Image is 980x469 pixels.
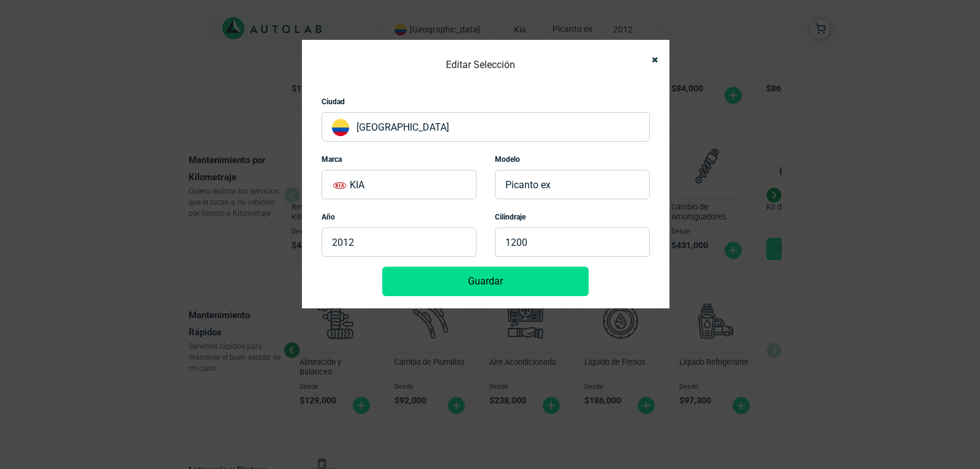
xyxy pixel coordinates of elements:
[495,170,650,199] p: PICANTO EX
[495,227,650,257] p: 1200
[322,212,335,223] label: Año
[495,154,520,165] label: Modelo
[322,96,345,107] label: Ciudad
[322,227,477,257] p: 2012
[446,56,515,74] h4: Editar Selección
[322,154,342,165] label: Marca
[640,46,660,74] button: Close
[382,267,589,296] button: Guardar
[495,212,526,223] label: Cilindraje
[322,112,650,142] p: [GEOGRAPHIC_DATA]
